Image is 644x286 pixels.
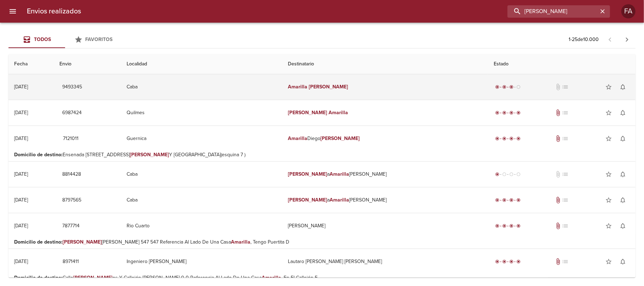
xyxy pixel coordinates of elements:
span: radio_button_unchecked [502,172,506,176]
em: [PERSON_NAME] [73,275,112,281]
span: radio_button_checked [502,85,506,89]
div: [DATE] [14,197,28,203]
td: a [PERSON_NAME] [282,187,488,213]
th: Fecha [8,54,54,74]
th: Estado [488,54,636,74]
button: Activar notificaciones [616,80,630,94]
span: radio_button_checked [495,111,499,115]
span: Pagina anterior [602,36,619,43]
span: star_border [605,222,612,229]
td: Diego [282,126,488,151]
span: No tiene pedido asociado [562,222,569,229]
div: Entregado [494,135,522,142]
p: 1 - 25 de 10.000 [569,36,599,43]
span: radio_button_checked [516,136,521,141]
span: Tiene documentos adjuntos [555,109,562,116]
td: Quilmes [121,100,282,126]
td: Guernica [121,126,282,151]
span: No tiene pedido asociado [562,135,569,142]
button: Agregar a favoritos [602,219,616,233]
span: star_border [605,197,612,204]
span: radio_button_checked [502,136,506,141]
span: No tiene pedido asociado [562,109,569,116]
div: [DATE] [14,171,28,177]
div: FA [621,4,636,18]
div: [DATE] [14,223,28,229]
span: Tiene documentos adjuntos [555,135,562,142]
div: En viaje [494,83,522,91]
th: Localidad [121,54,282,74]
em: [PERSON_NAME] [288,197,327,203]
td: a [PERSON_NAME] [282,162,488,187]
div: [DATE] [14,84,28,90]
span: 7877714 [62,222,80,230]
button: Agregar a favoritos [602,80,616,94]
span: star_border [605,135,612,142]
span: 7121011 [62,134,79,143]
td: Rio Cuarto [121,213,282,239]
td: Caba [121,74,282,100]
button: Activar notificaciones [616,167,630,181]
span: radio_button_checked [516,111,521,115]
em: [PERSON_NAME] [130,152,169,158]
span: 9493345 [62,83,82,92]
span: radio_button_checked [495,85,499,89]
td: [PERSON_NAME] [282,213,488,239]
span: No tiene pedido asociado [562,197,569,204]
span: radio_button_checked [495,259,499,264]
span: Tiene documentos adjuntos [555,222,562,229]
span: radio_button_checked [502,111,506,115]
div: Entregado [494,222,522,229]
td: Lautaro [PERSON_NAME] [PERSON_NAME] [282,249,488,274]
h6: Envios realizados [27,6,81,17]
span: star_border [605,258,612,265]
div: Entregado [494,109,522,116]
span: notifications_none [619,222,626,229]
span: notifications_none [619,258,626,265]
span: radio_button_checked [516,259,521,264]
button: 6987424 [59,106,85,119]
span: radio_button_checked [509,198,514,202]
span: radio_button_checked [502,259,506,264]
span: No tiene documentos adjuntos [555,83,562,91]
span: radio_button_checked [516,224,521,228]
button: 7121011 [59,132,82,145]
span: radio_button_checked [509,259,514,264]
span: radio_button_checked [495,198,499,202]
span: radio_button_checked [495,172,499,176]
button: Agregar a favoritos [602,106,616,120]
button: Activar notificaciones [616,255,630,269]
span: 8797565 [62,196,81,205]
span: radio_button_unchecked [516,172,521,176]
button: Activar notificaciones [616,219,630,233]
span: radio_button_checked [509,111,514,115]
td: Caba [121,162,282,187]
button: menu [4,3,21,20]
span: notifications_none [619,109,626,116]
span: Pagina siguiente [619,31,636,48]
span: radio_button_checked [502,224,506,228]
span: Todos [34,36,51,42]
span: No tiene pedido asociado [562,171,569,178]
em: [PERSON_NAME] [320,135,360,141]
span: Tiene documentos adjuntos [555,197,562,204]
button: Agregar a favoritos [602,193,616,207]
span: star_border [605,171,612,178]
button: 8797565 [59,194,84,207]
em: Amarilla [262,275,282,281]
th: Envio [54,54,121,74]
span: radio_button_checked [495,136,499,141]
em: Amarilla [329,110,348,116]
span: 8814428 [62,170,81,179]
b: Domicilio de destino : [14,275,63,281]
span: Favoritos [86,36,113,42]
td: Ingeniero [PERSON_NAME] [121,249,282,274]
em: Amarilla [288,135,307,141]
span: No tiene pedido asociado [562,83,569,91]
span: star_border [605,109,612,116]
div: [DATE] [14,135,28,141]
button: 7877714 [59,220,82,233]
div: Generado [494,171,522,178]
div: [DATE] [14,258,28,264]
span: No tiene pedido asociado [562,258,569,265]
